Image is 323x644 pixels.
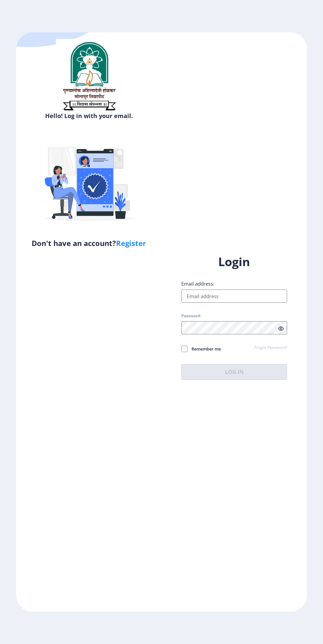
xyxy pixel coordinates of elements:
[21,112,157,120] h6: Hello! Log in with your email.
[31,122,147,238] img: Verified-rafiki.svg
[56,39,122,113] img: sulogo.png
[21,238,157,248] h5: Don't have an account?
[116,238,146,248] a: Register
[188,345,221,353] span: Remember me
[181,313,201,319] label: Password:
[181,290,287,303] input: Email address
[181,364,287,380] button: Log In
[254,345,287,351] a: Forgot Password?
[181,254,287,270] h1: Login
[181,280,214,287] label: Email address:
